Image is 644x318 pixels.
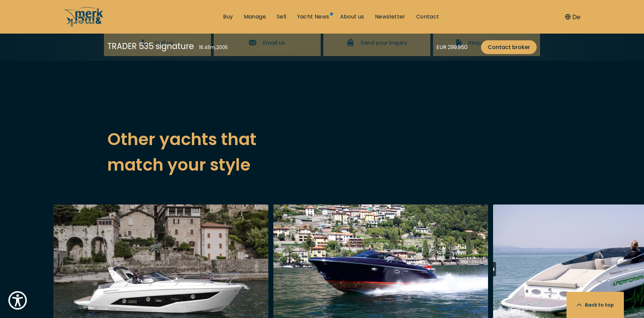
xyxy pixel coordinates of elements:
[488,43,530,51] span: Contact broker
[244,13,266,20] a: Manage
[223,13,233,20] a: Buy
[277,13,286,20] a: Sell
[297,13,329,20] a: Yacht News
[107,127,309,178] h2: Other yachts that match your style
[7,289,29,311] button: Show Accessibility Preferences
[340,13,364,20] a: About us
[416,13,439,20] a: Contact
[107,40,194,52] div: TRADER 535 signature
[199,44,228,51] div: 16.45 m , 2005
[64,21,104,29] a: /
[436,43,468,51] div: EUR 299.950
[567,292,624,318] button: Back to top
[481,40,537,54] a: Contact broker
[565,12,580,21] button: De
[375,13,406,20] a: Newsletter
